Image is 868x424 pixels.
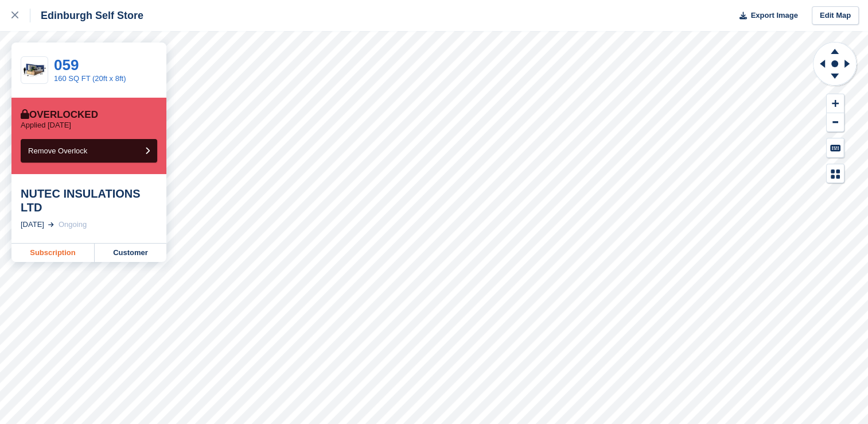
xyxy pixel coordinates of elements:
img: arrow-right-light-icn-cde0832a797a2874e46488d9cf13f60e5c3a73dbe684e267c42b8395dfbc2abf.svg [48,222,54,227]
span: Export Image [750,10,797,21]
a: 160 SQ FT (20ft x 8ft) [54,74,126,83]
a: 059 [54,56,79,74]
a: Edit Map [812,6,859,25]
div: Ongoing [59,219,87,230]
img: 20-ft-container%20(29).jpg [21,60,48,80]
button: Remove Overlock [21,139,157,163]
a: Customer [95,244,166,262]
div: NUTEC INSULATIONS LTD [21,187,157,214]
span: Remove Overlock [28,147,87,155]
div: [DATE] [21,219,44,230]
p: Applied [DATE] [21,121,71,130]
button: Export Image [733,6,798,25]
div: Edinburgh Self Store [30,9,143,22]
button: Zoom In [827,94,844,113]
button: Map Legend [827,164,844,183]
div: Overlocked [21,109,98,121]
button: Zoom Out [827,113,844,132]
button: Keyboard Shortcuts [827,138,844,157]
a: Subscription [11,244,95,262]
